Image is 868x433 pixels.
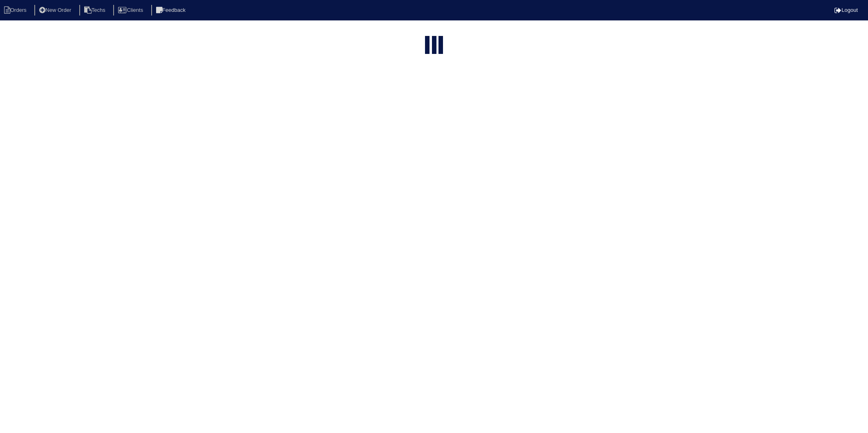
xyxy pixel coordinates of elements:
li: New Order [34,5,78,16]
li: Clients [113,5,150,16]
a: New Order [34,7,78,13]
a: Logout [834,7,858,13]
li: Techs [79,5,112,16]
a: Clients [113,7,150,13]
li: Feedback [151,5,192,16]
a: Techs [79,7,112,13]
div: loading... [432,36,436,56]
